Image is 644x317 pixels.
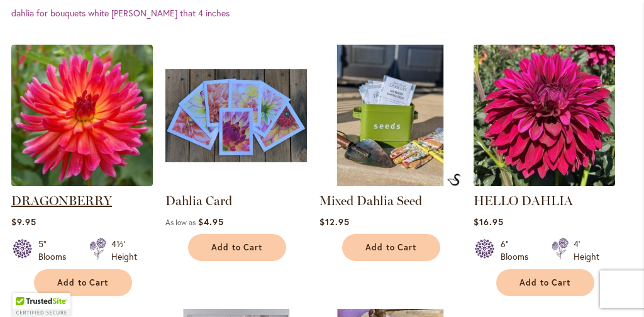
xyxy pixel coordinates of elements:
[11,216,36,228] span: $9.95
[574,238,599,263] div: 4' Height
[342,234,440,261] button: Add to Cart
[447,174,462,186] img: Mixed Dahlia Seed
[319,177,461,189] a: Mixed Dahlia Seed Mixed Dahlia Seed
[165,177,307,189] a: Group shot of Dahlia Cards
[319,45,461,186] img: Mixed Dahlia Seed
[319,216,350,228] span: $12.95
[474,193,573,208] a: HELLO DAHLIA
[474,45,615,186] img: Hello Dahlia
[38,238,74,263] div: 5" Blooms
[519,277,571,288] span: Add to Cart
[11,7,230,19] a: dahlia for bouquets white [PERSON_NAME] that 4 inches
[11,177,153,189] a: DRAGONBERRY
[165,193,232,208] a: Dahlia Card
[57,277,109,288] span: Add to Cart
[9,272,45,308] iframe: Launch Accessibility Center
[211,242,263,253] span: Add to Cart
[11,193,112,208] a: DRAGONBERRY
[111,238,137,263] div: 4½' Height
[34,269,132,296] button: Add to Cart
[496,269,594,296] button: Add to Cart
[365,242,417,253] span: Add to Cart
[165,45,307,186] img: Group shot of Dahlia Cards
[474,177,615,189] a: Hello Dahlia
[319,193,422,208] a: Mixed Dahlia Seed
[11,45,153,186] img: DRAGONBERRY
[165,218,196,227] span: As low as
[474,216,504,228] span: $16.95
[501,238,536,263] div: 6" Blooms
[188,234,286,261] button: Add to Cart
[198,216,224,228] span: $4.95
